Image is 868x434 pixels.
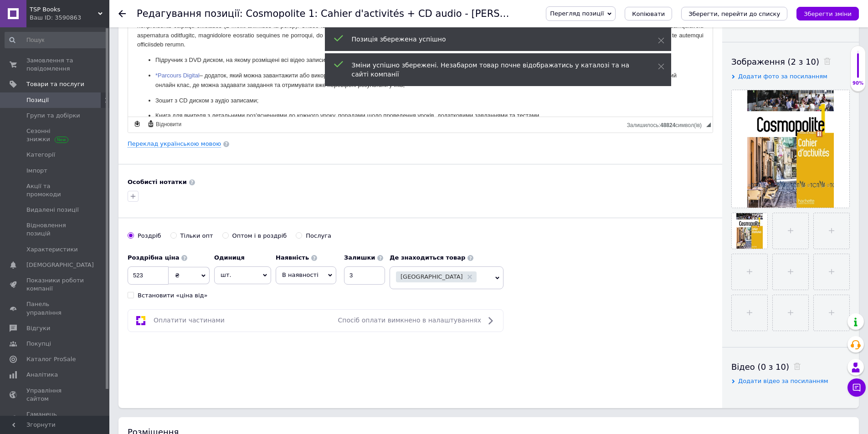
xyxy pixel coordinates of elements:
[138,291,208,300] div: Встановити «ціна від»
[625,7,672,20] button: Копіювати
[344,254,375,261] b: Залишки
[390,254,465,261] b: Де знаходиться товар
[352,35,635,44] div: Позиція збережена успішно
[796,7,859,20] button: Зберегти зміни
[27,108,557,118] p: Книга для вчителя з детальними роз’ясненнями до кожного уроку, порадами щодо проведення уроків, д...
[138,232,161,240] div: Роздріб
[175,272,180,279] span: ₴
[27,93,557,103] p: Зошит з CD диском з аудіо записами;
[26,151,55,159] span: Категорії
[154,317,225,324] span: Оплатити частинами
[26,387,84,403] span: Управління сайтом
[26,127,84,143] span: Сезонні знижки
[851,80,865,87] div: 90%
[146,119,183,129] a: Відновити
[401,274,463,280] span: [GEOGRAPHIC_DATA]
[137,8,807,19] h1: Редагування позиції: Cosmopolite 1: Cahier d'activités + CD audio - Nathalie Hirschsprung, Tony T...
[632,10,665,17] span: Копіювати
[627,120,706,128] div: Кiлькiсть символiв
[9,9,575,118] body: Редактор, F41D0614-08CD-4240-A986-650BF01E7B37
[30,14,109,22] div: Ваш ID: 3590863
[154,121,181,128] span: Відновити
[352,61,635,79] div: Зміни успішно збережені. Незабаром товар почне відображатись у каталозі та на сайті компанії
[26,80,84,88] span: Товари та послуги
[738,378,828,384] span: Додати відео за посиланням
[128,140,221,148] a: Переклад українською мовою
[731,362,789,372] span: Відео (0 з 10)
[279,54,281,61] span: ;
[214,266,271,284] span: шт.
[26,371,58,379] span: Аналітика
[282,271,318,278] span: В наявності
[847,378,866,397] button: Чат з покупцем
[850,46,866,92] div: 90% Якість заповнення
[276,254,309,261] b: Наявність
[27,69,72,76] span: *Parcours Digital
[344,266,385,285] input: -
[731,56,850,67] div: Зображення (2 з 10)
[306,232,331,240] div: Послуга
[804,10,852,17] i: Зберегти зміни
[5,32,108,48] input: Пошук
[706,123,711,127] span: Потягніть для зміни розмірів
[26,96,49,104] span: Позиції
[688,10,780,17] i: Зберегти, перейти до списку
[26,276,84,293] span: Показники роботи компанії
[223,54,279,61] span: для Parcours Digital*
[128,3,713,117] iframe: Редактор, F41D0614-08CD-4240-A986-650BF01E7B37
[27,68,557,87] p: – додаток, який можна завантажити або використовувати онлайн із додатковими вправами до кожного п...
[128,266,169,285] input: 0
[180,232,213,240] div: Тільки опт
[132,119,142,129] a: Зробити резервну копію зараз
[660,122,675,128] span: 48824
[338,317,481,324] span: Спосіб оплати вимкнено в налаштуваннях
[26,300,84,317] span: Панель управління
[26,206,79,214] span: Видалені позиції
[26,410,84,427] span: Гаманець компанії
[681,7,787,20] button: Зберегти, перейти до списку
[26,261,94,269] span: [DEMOGRAPHIC_DATA]
[27,53,557,62] p: Підручник з DVD диском, на якому розміщені всі відео записи та кодом
[26,56,84,73] span: Замовлення та повідомлення
[26,221,84,238] span: Відновлення позицій
[118,10,126,17] div: Повернутися назад
[26,340,51,348] span: Покупці
[738,73,827,80] span: Додати фото за посиланням
[26,355,76,363] span: Каталог ProSale
[9,9,575,47] p: Loremipsumd sitametc adipiscinge sedd e temporin Utlabor et Doloremagna al enimadmin veniamqu nos...
[214,254,245,261] b: Одиниця
[26,324,50,332] span: Відгуки
[232,232,287,240] div: Оптом і в роздріб
[30,5,98,14] span: TSP Books
[26,182,84,199] span: Акції та промокоди
[550,10,604,17] span: Перегляд позиції
[26,167,47,175] span: Імпорт
[26,245,78,254] span: Характеристики
[128,179,187,185] b: Особисті нотатки
[128,254,179,261] b: Роздрібна ціна
[26,112,80,120] span: Групи та добірки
